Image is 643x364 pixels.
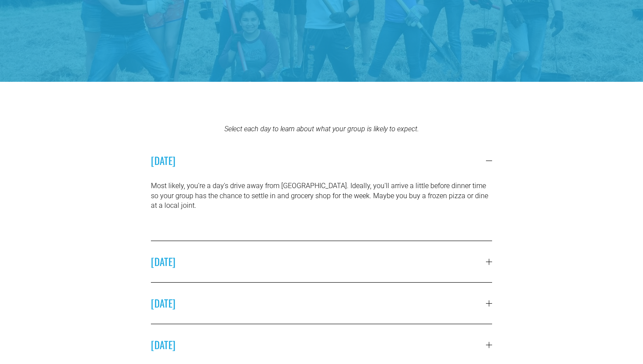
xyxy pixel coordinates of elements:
[151,296,486,311] span: [DATE]
[151,181,492,210] p: Most likely, you're a day's drive away from [GEOGRAPHIC_DATA]. Ideally, you'll arrive a little be...
[224,125,419,133] em: Select each day to learn about what your group is likely to expect.
[151,337,486,352] span: [DATE]
[151,153,486,168] span: [DATE]
[151,283,492,324] button: [DATE]
[151,181,492,241] div: [DATE]
[151,241,492,282] button: [DATE]
[151,140,492,181] button: [DATE]
[151,254,486,269] span: [DATE]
